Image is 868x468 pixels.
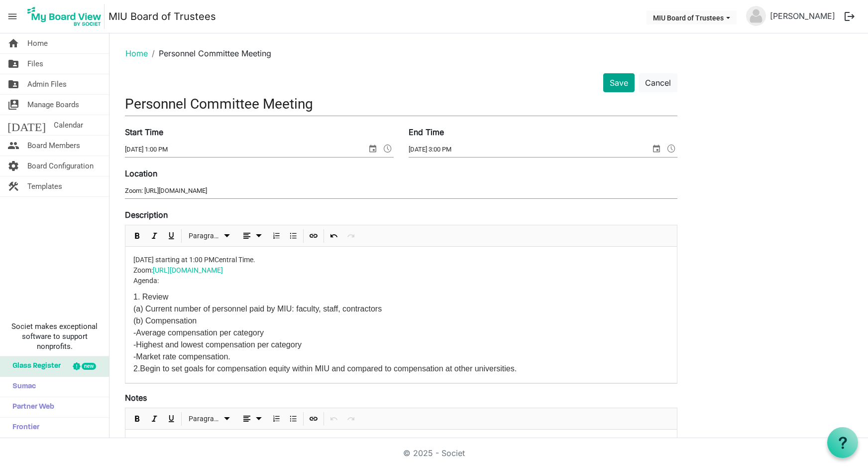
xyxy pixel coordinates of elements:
span: menu [3,7,22,26]
button: Italic [148,230,161,242]
span: select [367,142,379,155]
a: [PERSON_NAME] [766,6,839,26]
img: My Board View Logo [24,4,105,29]
button: Insert Link [307,230,321,242]
span: -Highest and lowest compensation per category [133,340,302,349]
input: Title [125,92,677,116]
li: Personnel Committee Meeting [148,47,271,59]
button: Bulleted List [287,413,300,425]
span: Sumac [7,377,36,397]
button: Numbered List [270,230,283,242]
button: Paragraph dropdownbutton [185,230,234,242]
div: Bulleted List [285,225,302,246]
span: -Market rate compensation. [133,352,230,361]
label: Start Time [125,126,163,138]
span: Frontier [7,418,39,438]
button: Paragraph dropdownbutton [185,413,234,425]
span: Board Members [27,136,80,156]
span: Files [27,54,43,74]
span: Central Time. [215,256,255,264]
span: folder_shared [7,54,19,74]
span: Societ makes exceptional software to support nonprofits. [4,321,105,351]
button: Italic [148,413,161,425]
span: construction [7,176,19,196]
div: Insert Link [305,408,322,429]
p: [DATE] starting at 1:00 PM [133,255,669,286]
a: MIU Board of Trustees [108,6,216,26]
a: Home [125,48,148,58]
img: no-profile-picture.svg [746,6,766,26]
span: (a) Current number of personnel paid by MIU: faculty, staff, contractors [133,305,382,313]
span: folder_shared [7,74,19,94]
div: Italic [146,225,163,246]
button: Cancel [639,73,677,92]
span: 1. Review [133,293,168,301]
button: Bulleted List [287,230,300,242]
button: Numbered List [270,413,283,425]
button: Bold [131,230,144,242]
span: Admin Files [27,74,67,94]
span: select [651,142,662,155]
button: Underline [165,413,178,425]
div: new [82,363,96,370]
span: Paragraph [189,230,221,242]
button: logout [839,6,860,27]
div: Insert Link [305,225,322,246]
span: people [7,136,19,156]
span: [DATE] [7,115,46,135]
div: Bold [129,408,146,429]
span: Zoom: Agenda: [133,266,224,285]
span: settings [7,156,19,176]
span: Glass Register [7,356,61,376]
div: Italic [146,408,163,429]
div: Alignments [236,225,268,246]
div: Numbered List [268,225,285,246]
a: © 2025 - Societ [403,448,465,458]
span: Paragraph [189,413,221,425]
button: Save [603,73,635,92]
label: End Time [409,126,444,138]
div: Underline [163,408,180,429]
label: Notes [125,392,147,404]
a: My Board View Logo [24,4,108,29]
span: Partner Web [7,397,54,417]
span: (b) Compensation [133,316,197,325]
span: 2.Begin to set goals for compensation equity within MIU and compared to compensation at other uni... [133,364,517,373]
div: Numbered List [268,408,285,429]
div: Bulleted List [285,408,302,429]
span: Home [27,33,48,53]
button: Insert Link [307,413,321,425]
a: [URL][DOMAIN_NAME] [153,266,223,274]
button: dropdownbutton [237,413,266,425]
div: Formats [183,225,236,246]
span: home [7,33,19,53]
span: switch_account [7,95,19,115]
button: Undo [327,230,341,242]
div: Undo [325,225,342,246]
div: Formats [183,408,236,429]
button: dropdownbutton [237,230,266,242]
div: Underline [163,225,180,246]
span: Templates [27,176,62,196]
label: Location [125,167,157,179]
span: Manage Boards [27,95,79,115]
button: Underline [165,230,178,242]
span: -Average compensation per category [133,328,264,337]
div: Alignments [236,408,268,429]
span: Calendar [54,115,83,135]
span: Board Configuration [27,156,94,176]
div: Bold [129,225,146,246]
button: MIU Board of Trustees dropdownbutton [647,10,737,24]
button: Bold [131,413,144,425]
label: Description [125,209,168,221]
